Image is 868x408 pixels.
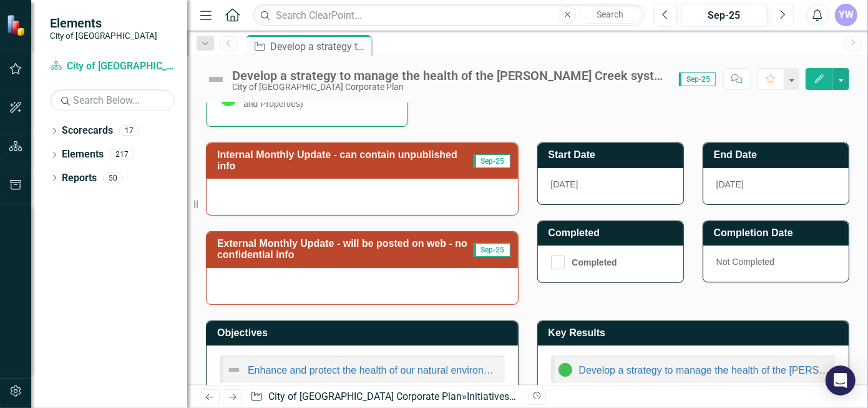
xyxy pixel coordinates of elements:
div: » » [250,390,518,404]
h3: External Monthly Update - will be posted on web - no confidential info [217,238,474,260]
small: City of [GEOGRAPHIC_DATA] [50,31,157,41]
a: City of [GEOGRAPHIC_DATA] Corporate Plan [268,391,462,402]
div: Open Intercom Messenger [826,366,856,396]
h3: End Date [714,149,842,161]
h3: Key Results [549,327,843,339]
h3: Start Date [549,149,677,161]
a: City of [GEOGRAPHIC_DATA] Corporate Plan [50,59,175,74]
img: Not Defined [227,362,241,377]
button: Search [579,6,641,24]
span: Elements [50,16,157,31]
button: Sep-25 [681,4,768,26]
span: [DATE] [551,179,578,189]
span: Sep-25 [474,154,510,168]
input: Search ClearPoint... [253,4,645,26]
div: Develop a strategy to manage the health of the [PERSON_NAME] Creek system [270,39,368,54]
span: Sep-25 [679,72,716,86]
div: Develop a strategy to manage the health of the [PERSON_NAME] Creek system [232,69,666,82]
input: Search Below... [50,89,175,111]
div: Not Completed [703,246,849,282]
span: Sep-25 [474,243,510,257]
h3: Completion Date [714,227,842,239]
img: Not Defined [206,69,226,89]
h3: Completed [549,227,677,239]
h3: Internal Monthly Update - can contain unpublished info [217,149,474,171]
div: City of [GEOGRAPHIC_DATA] Corporate Plan [232,82,666,92]
img: In Progress [558,362,573,377]
a: Initiatives [467,391,516,402]
a: Reports [62,171,97,186]
a: Enhance and protect the health of our natural environment [248,365,506,376]
div: 17 [119,126,139,136]
span: [DATE] [716,179,744,189]
div: Sep-25 [685,8,763,23]
a: Elements [62,147,104,162]
div: 217 [110,149,134,160]
a: Scorecards [62,124,113,138]
button: YW [835,4,857,26]
div: 50 [103,172,123,183]
span: Search [597,9,624,19]
img: ClearPoint Strategy [6,14,28,36]
h3: Objectives [217,327,512,339]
